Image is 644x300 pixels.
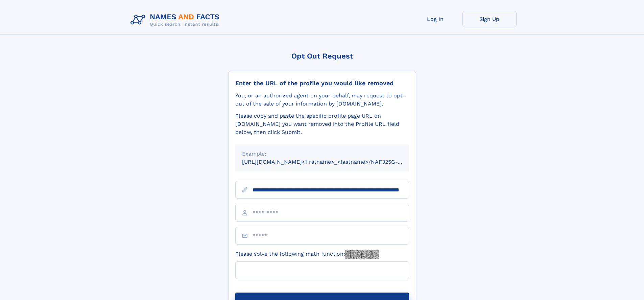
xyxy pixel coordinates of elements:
div: Enter the URL of the profile you would like removed [235,79,409,87]
small: [URL][DOMAIN_NAME]<firstname>_<lastname>/NAF325G-xxxxxxxx [242,159,422,165]
a: Log In [408,11,462,27]
a: Sign Up [462,11,517,27]
img: Logo Names and Facts [128,11,225,29]
div: Opt Out Request [228,52,416,60]
div: Please copy and paste the specific profile page URL on [DOMAIN_NAME] you want removed into the Pr... [235,112,409,136]
label: Please solve the following math function: [235,250,379,259]
div: You, or an authorized agent on your behalf, may request to opt-out of the sale of your informatio... [235,92,409,108]
div: Example: [242,150,402,158]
